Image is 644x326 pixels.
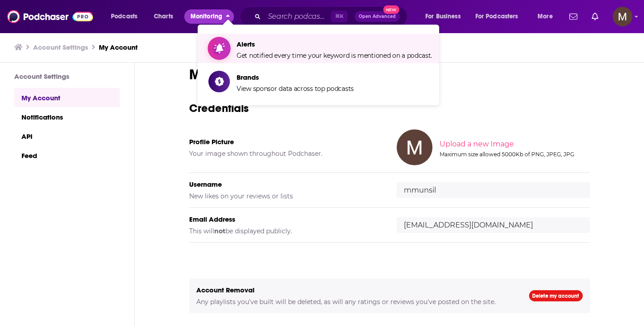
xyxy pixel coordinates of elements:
img: User Profile [613,7,632,26]
span: ⌘ K [331,11,347,22]
div: Search podcasts, credits, & more... [248,6,416,27]
a: Notifications [14,107,120,126]
h5: Profile Picture [189,137,382,146]
span: More [538,10,553,23]
button: Open AdvancedNew [355,11,400,22]
span: New [383,5,399,14]
a: Delete my account [529,290,583,301]
a: Show notifications dropdown [566,9,581,24]
a: My Account [99,43,138,51]
input: username [397,182,590,198]
span: Podcasts [111,10,137,23]
span: Get notified every time your keyword is mentioned on a podcast. [237,51,432,60]
h5: Any playlists you've built will be deleted, as will any ratings or reviews you've posted on the s... [196,298,515,306]
h5: Email Address [189,215,382,223]
button: close menu [184,9,234,24]
span: View sponsor data across top podcasts [237,85,354,93]
span: Charts [154,10,173,23]
span: For Business [425,10,461,23]
input: email [397,217,590,233]
span: Open Advanced [359,14,396,19]
h5: This will be displayed publicly. [189,227,382,235]
h5: Your image shown throughout Podchaser. [189,150,382,158]
span: For Podcasters [475,10,518,23]
h5: Username [189,180,382,189]
a: Account Settings [33,43,88,51]
button: open menu [105,9,149,24]
a: My Account [14,88,120,107]
a: API [14,126,120,146]
button: Show profile menu [613,7,632,26]
span: Brands [237,73,354,81]
input: Search podcasts, credits, & more... [264,9,331,24]
h5: New likes on your reviews or lists [189,192,382,200]
h3: Credentials [189,101,590,115]
h3: Account Settings [14,72,120,81]
h5: Account Removal [196,286,515,294]
button: open menu [470,9,531,24]
button: open menu [531,9,564,24]
span: Logged in as mmunsil [613,7,632,26]
div: Maximum size allowed 5000Kb of PNG, JPEG, JPG [440,151,588,158]
a: Feed [14,146,120,165]
img: Your profile image [397,129,432,165]
button: open menu [419,9,472,24]
b: not [214,227,225,235]
a: Show notifications dropdown [588,9,602,24]
span: Monitoring [191,10,222,23]
h1: My Account [189,66,590,83]
span: Alerts [237,40,432,48]
img: Podchaser - Follow, Share and Rate Podcasts [7,8,93,25]
a: Charts [148,9,178,24]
